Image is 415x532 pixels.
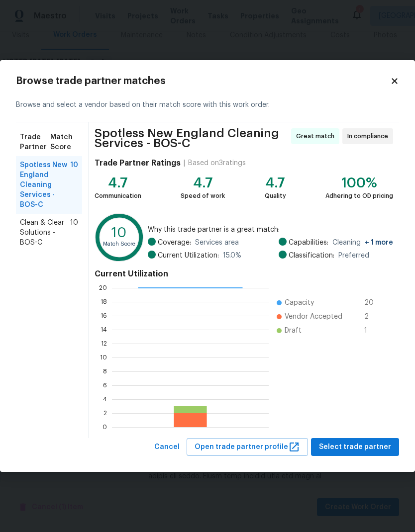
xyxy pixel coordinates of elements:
[195,441,300,453] span: Open trade partner profile
[364,326,380,336] span: 1
[158,238,191,248] span: Coverage:
[289,238,328,248] span: Capabilities:
[311,438,399,456] button: Select trade partner
[150,438,184,456] button: Cancel
[70,160,78,210] span: 10
[20,218,70,248] span: Clean & Clear Solutions - BOS-C
[104,410,107,416] text: 2
[50,132,78,152] span: Match Score
[364,298,380,308] span: 20
[181,178,225,188] div: 4.7
[101,298,107,304] text: 18
[325,191,393,201] div: Adhering to OD pricing
[265,191,286,201] div: Quality
[364,312,380,322] span: 2
[95,178,141,188] div: 4.7
[95,128,288,148] span: Spotless New England Cleaning Services - BOS-C
[16,76,390,86] h2: Browse trade partner matches
[325,178,393,188] div: 100%
[103,396,107,402] text: 4
[101,340,107,346] text: 12
[100,354,107,360] text: 10
[289,251,334,261] span: Classification:
[365,239,393,246] span: + 1 more
[20,160,70,210] span: Spotless New England Cleaning Services - BOS-C
[99,284,107,290] text: 20
[181,191,225,201] div: Speed of work
[101,312,107,318] text: 16
[95,191,141,201] div: Communication
[70,218,78,248] span: 10
[95,269,393,279] h4: Current Utilization
[296,131,338,141] span: Great match
[103,241,135,247] text: Match Score
[101,326,107,332] text: 14
[16,88,399,122] div: Browse and select a vendor based on their match score with this work order.
[265,178,286,188] div: 4.7
[103,382,107,388] text: 6
[347,131,392,141] span: In compliance
[103,368,107,374] text: 8
[187,438,308,456] button: Open trade partner profile
[285,326,302,336] span: Draft
[338,251,369,261] span: Preferred
[285,312,342,322] span: Vendor Accepted
[332,238,393,248] span: Cleaning
[181,158,188,168] div: |
[195,238,239,248] span: Services area
[158,251,219,261] span: Current Utilization:
[111,226,126,240] text: 10
[95,158,181,168] h4: Trade Partner Ratings
[103,424,107,430] text: 0
[223,251,241,261] span: 15.0 %
[20,132,50,152] span: Trade Partner
[188,158,246,168] div: Based on 3 ratings
[148,225,393,235] span: Why this trade partner is a great match:
[154,441,180,453] span: Cancel
[285,298,314,308] span: Capacity
[319,441,391,453] span: Select trade partner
